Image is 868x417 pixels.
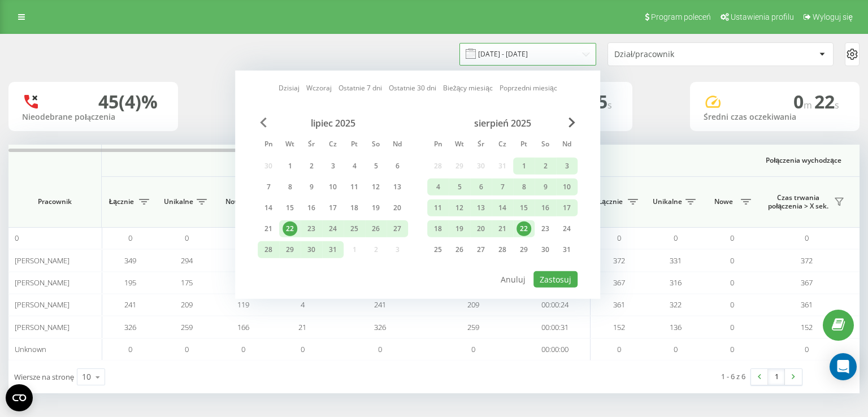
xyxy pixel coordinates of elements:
div: sob 16 sie 2025 [535,199,556,216]
span: Ustawienia profilu [731,12,794,21]
span: s [607,99,612,111]
div: 3 [325,159,340,173]
div: 25 [431,242,445,257]
span: 367 [613,277,625,288]
span: Czas trwania połączenia > X sek. [766,193,831,211]
div: 20 [390,201,405,215]
div: czw 7 sie 2025 [492,179,513,196]
span: 0 [674,233,678,243]
div: 14 [495,201,510,215]
div: pon 28 lip 2025 [258,241,279,258]
div: 21 [261,221,276,236]
span: 0 [128,344,132,354]
span: 372 [613,255,625,266]
span: Połączenia przychodzące [131,156,561,165]
div: Średni czas oczekiwania [704,112,846,122]
div: 5 [452,180,467,194]
div: ndz 31 sie 2025 [556,241,578,258]
span: Previous Month [260,118,267,128]
td: 00:00:00 [520,338,591,360]
span: 241 [374,299,386,310]
span: 241 [124,299,136,310]
div: sob 30 sie 2025 [535,241,556,258]
abbr: wtorek [451,137,468,154]
abbr: piątek [346,137,363,154]
div: 13 [474,201,488,215]
div: pon 18 sie 2025 [427,220,449,237]
div: 24 [559,221,574,236]
div: 23 [304,221,319,236]
div: 31 [325,242,340,257]
div: pt 11 lip 2025 [344,179,365,196]
div: 22 [283,221,297,236]
span: Wiersze na stronę [14,372,74,382]
span: Nowe [709,197,737,206]
div: sierpień 2025 [427,118,578,129]
span: [PERSON_NAME] [15,322,70,332]
div: pon 25 sie 2025 [427,241,449,258]
span: s [835,99,839,111]
span: Pracownik [18,197,92,206]
div: czw 24 lip 2025 [322,220,344,237]
div: wt 1 lip 2025 [279,158,301,175]
div: śr 2 lip 2025 [301,158,322,175]
div: śr 20 sie 2025 [470,220,492,237]
div: ndz 20 lip 2025 [387,199,408,216]
span: Program poleceń [651,12,711,21]
div: 17 [559,201,574,215]
div: czw 3 lip 2025 [322,158,344,175]
span: 294 [181,255,193,266]
div: pt 1 sie 2025 [513,158,535,175]
div: śr 30 lip 2025 [301,241,322,258]
div: 1 [517,159,531,173]
div: 12 [368,180,383,194]
abbr: poniedziałek [429,137,446,154]
abbr: niedziela [389,137,406,154]
div: 23 [538,221,553,236]
div: 18 [431,221,445,236]
span: 372 [801,255,813,266]
span: 0 [730,322,734,332]
div: lipiec 2025 [258,118,408,129]
span: 0 [128,233,132,243]
span: 259 [467,322,479,332]
div: 16 [304,201,319,215]
span: Unikalne [164,197,193,206]
span: [PERSON_NAME] [15,299,70,310]
div: 16 [538,201,553,215]
div: 30 [304,242,319,257]
abbr: wtorek [281,137,298,154]
div: pt 15 sie 2025 [513,199,535,216]
span: 0 [15,233,19,243]
span: 316 [670,277,682,288]
span: 331 [670,255,682,266]
span: 0 [185,344,189,354]
span: 0 [471,344,475,354]
span: 361 [801,299,813,310]
div: śr 23 lip 2025 [301,220,322,237]
div: sob 9 sie 2025 [535,179,556,196]
div: śr 13 sie 2025 [470,199,492,216]
span: 0 [730,344,734,354]
a: Bieżący miesiąc [443,82,493,93]
div: pon 4 sie 2025 [427,179,449,196]
div: sob 19 lip 2025 [365,199,387,216]
div: 5 [368,159,383,173]
div: wt 5 sie 2025 [449,179,470,196]
span: 209 [467,299,479,310]
div: 8 [283,180,297,194]
div: 7 [261,180,276,194]
div: pt 25 lip 2025 [344,220,365,237]
div: ndz 27 lip 2025 [387,220,408,237]
span: 209 [181,299,193,310]
span: 0 [674,344,678,354]
div: 45 (4)% [98,91,158,112]
div: ndz 17 sie 2025 [556,199,578,216]
span: 136 [670,322,682,332]
div: czw 31 lip 2025 [322,241,344,258]
a: 1 [768,369,785,385]
span: Nowe [220,197,249,206]
div: 6 [390,159,405,173]
span: Łącznie [107,197,136,206]
div: sob 26 lip 2025 [365,220,387,237]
